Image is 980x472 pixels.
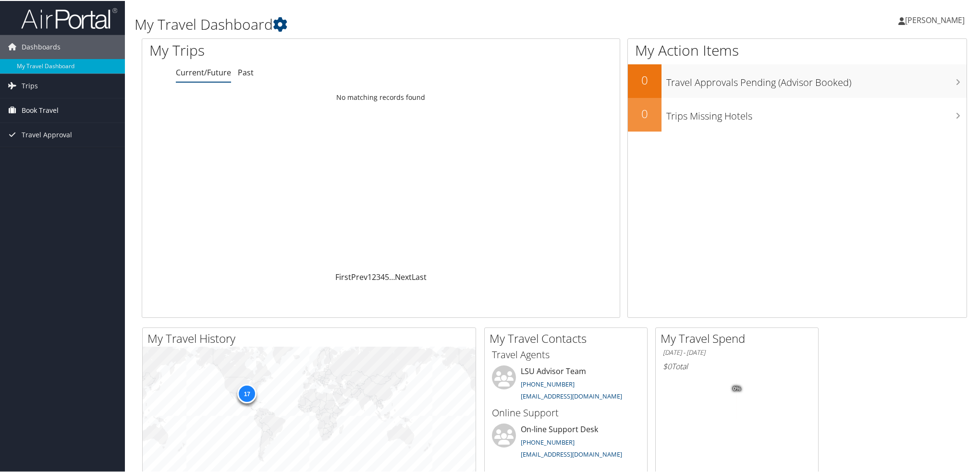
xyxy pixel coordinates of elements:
[135,13,694,34] h1: My Travel Dashboard
[521,391,622,399] a: [EMAIL_ADDRESS][DOMAIN_NAME]
[898,5,974,34] a: [PERSON_NAME]
[22,34,61,58] span: Dashboards
[147,329,476,346] h2: My Travel History
[666,104,967,122] h3: Trips Missing Hotels
[412,271,427,281] a: Last
[661,329,818,346] h2: My Travel Spend
[142,88,620,105] td: No matching records found
[666,70,967,88] h3: Travel Approvals Pending (Advisor Booked)
[663,360,672,371] span: $0
[628,105,661,121] h2: 0
[521,379,575,387] a: [PHONE_NUMBER]
[628,71,661,87] h2: 0
[733,385,741,391] tspan: 0%
[492,405,640,419] h3: Online Support
[628,63,967,97] a: 0Travel Approvals Pending (Advisor Booked)
[238,66,254,77] a: Past
[176,66,231,77] a: Current/Future
[628,97,967,131] a: 0Trips Missing Hotels
[395,271,412,281] a: Next
[487,364,645,404] li: LSU Advisor Team
[21,6,117,29] img: airportal-logo.png
[487,423,645,462] li: On-line Support Desk
[351,271,367,281] a: Prev
[22,73,38,97] span: Trips
[492,347,640,361] h3: Travel Agents
[376,271,380,281] a: 3
[237,383,257,402] div: 17
[335,271,351,281] a: First
[663,360,811,371] h6: Total
[490,329,647,346] h2: My Travel Contacts
[22,97,59,121] span: Book Travel
[521,437,575,446] a: [PHONE_NUMBER]
[663,347,811,356] h6: [DATE] - [DATE]
[521,449,622,458] a: [EMAIL_ADDRESS][DOMAIN_NAME]
[380,271,385,281] a: 4
[372,271,376,281] a: 2
[628,39,967,60] h1: My Action Items
[389,271,395,281] span: …
[905,14,965,24] span: [PERSON_NAME]
[22,122,72,146] span: Travel Approval
[385,271,389,281] a: 5
[367,271,372,281] a: 1
[149,39,414,60] h1: My Trips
